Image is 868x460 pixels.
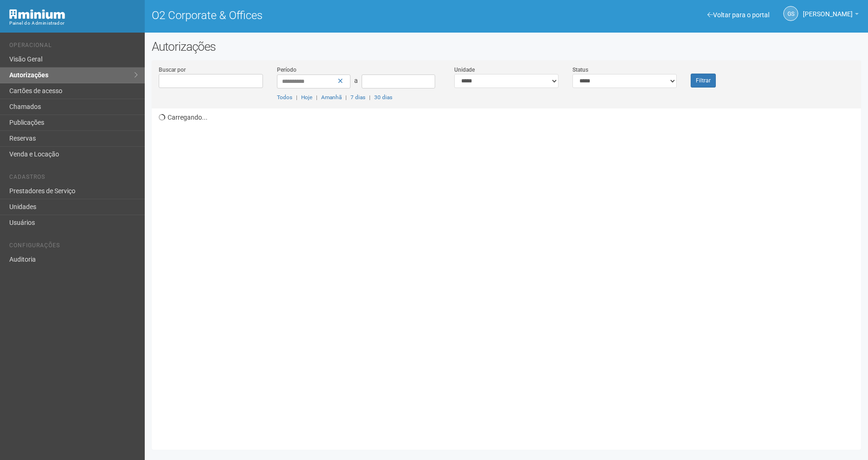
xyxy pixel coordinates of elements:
[277,94,292,101] a: Todos
[707,11,769,19] a: Voltar para o portal
[316,94,317,101] span: |
[691,74,716,88] button: Filtrar
[321,94,342,101] a: Amanhã
[296,94,297,101] span: |
[803,1,853,18] span: Gabriela Souza
[9,9,65,19] img: Minium
[783,6,798,21] a: GS
[350,94,365,101] a: 7 dias
[152,40,861,54] h2: Autorizações
[159,108,861,443] div: Carregando...
[152,9,499,21] h1: O2 Corporate & Offices
[454,66,475,74] label: Unidade
[9,42,138,52] li: Operacional
[803,12,859,19] a: [PERSON_NAME]
[159,66,186,74] label: Buscar por
[301,94,312,101] a: Hoje
[9,242,138,252] li: Configurações
[369,94,370,101] span: |
[9,19,138,27] div: Painel do Administrador
[9,174,138,183] li: Cadastros
[345,94,347,101] span: |
[572,66,588,74] label: Status
[354,77,358,84] span: a
[277,66,296,74] label: Período
[374,94,392,101] a: 30 dias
